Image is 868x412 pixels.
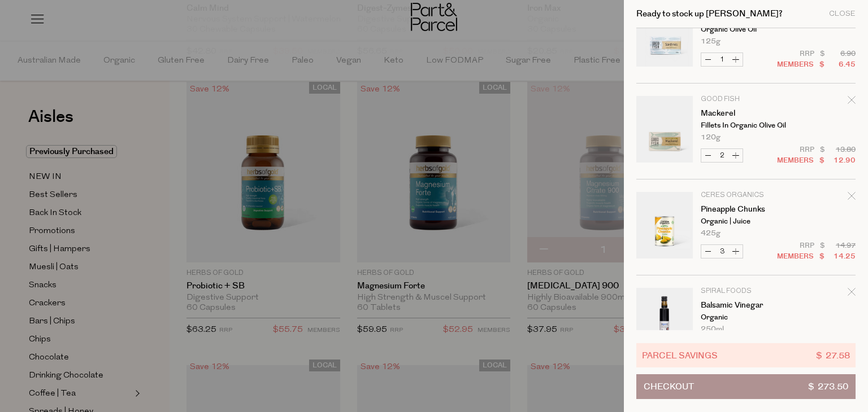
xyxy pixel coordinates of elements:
span: 125g [701,38,721,45]
span: $ 27.58 [816,349,850,362]
p: Good Fish [701,96,788,103]
span: $ 273.50 [808,375,848,398]
button: Checkout$ 273.50 [636,374,856,399]
span: Checkout [644,375,694,398]
a: Mackerel [701,109,788,117]
a: Pineapple Chunks [701,205,788,213]
span: 120g [701,134,721,141]
p: Spiral Foods [701,288,788,295]
span: 250ml [701,326,724,333]
a: Balsamic Vinegar [701,301,788,309]
p: Ceres Organics [701,192,788,199]
div: Remove Balsamic Vinegar [848,286,856,301]
p: Organic Olive Oil [701,26,788,33]
span: Parcel Savings [642,349,718,362]
p: Organic [701,314,788,321]
div: Remove Mackerel [848,94,856,109]
h2: Ready to stock up [PERSON_NAME]? [636,10,783,18]
input: QTY Mackerel [715,149,729,162]
div: Remove Pineapple Chunks [848,190,856,205]
input: QTY Sardines [715,53,729,66]
input: QTY Pineapple Chunks [715,245,729,258]
p: Organic | Juice [701,218,788,225]
span: 425g [701,230,721,237]
div: Close [829,10,856,17]
p: Fillets in Organic Olive Oil [701,122,788,129]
